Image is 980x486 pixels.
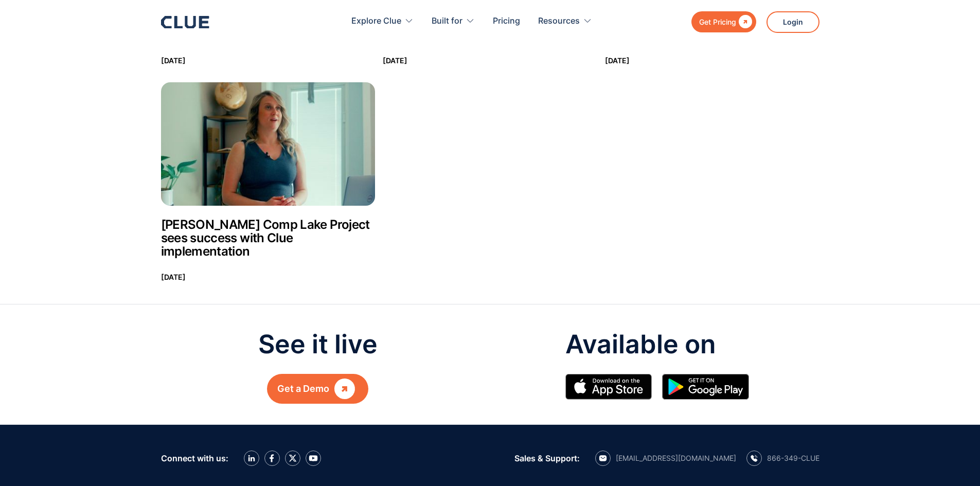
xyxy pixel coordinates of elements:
a: calling icon866-349-CLUE [746,451,819,466]
div: 866-349-CLUE [767,454,819,463]
div:  [736,15,752,28]
p: Available on [565,330,759,358]
p: [DATE] [161,54,186,67]
a: email icon[EMAIL_ADDRESS][DOMAIN_NAME] [595,451,736,466]
img: email icon [599,455,607,461]
div: Built for [432,5,462,38]
img: calling icon [751,455,758,462]
div:  [334,382,355,395]
p: [DATE] [383,54,407,67]
div: [EMAIL_ADDRESS][DOMAIN_NAME] [616,454,736,463]
img: LinkedIn icon [248,455,255,462]
img: X icon twitter [289,454,297,462]
h2: [PERSON_NAME] Comp Lake Project sees success with Clue implementation [161,218,376,258]
a: Graham's Comp Lake Project sees success with Clue implementation[PERSON_NAME] Comp Lake Project s... [161,82,376,283]
p: [DATE] [605,54,630,67]
a: Pricing [493,5,520,38]
p: See it live [258,330,378,358]
a: Get Pricing [691,11,756,32]
img: facebook icon [270,454,274,462]
img: Graham's Comp Lake Project sees success with Clue implementation [161,82,376,206]
p: [DATE] [161,271,186,283]
a: Get a Demo [267,374,368,404]
div: Explore Clue [351,5,401,38]
div: Built for [432,5,475,38]
img: YouTube Icon [309,455,318,461]
div: Get Pricing [699,15,736,28]
div: Get a Demo [277,382,329,395]
div: Explore Clue [351,5,414,38]
a: Login [767,11,819,33]
div: Connect with us: [161,454,228,463]
div: Sales & Support: [514,454,580,463]
div: Resources [538,5,580,38]
img: Google simple icon [662,374,749,400]
img: Apple Store [565,374,652,400]
div: Resources [538,5,592,38]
